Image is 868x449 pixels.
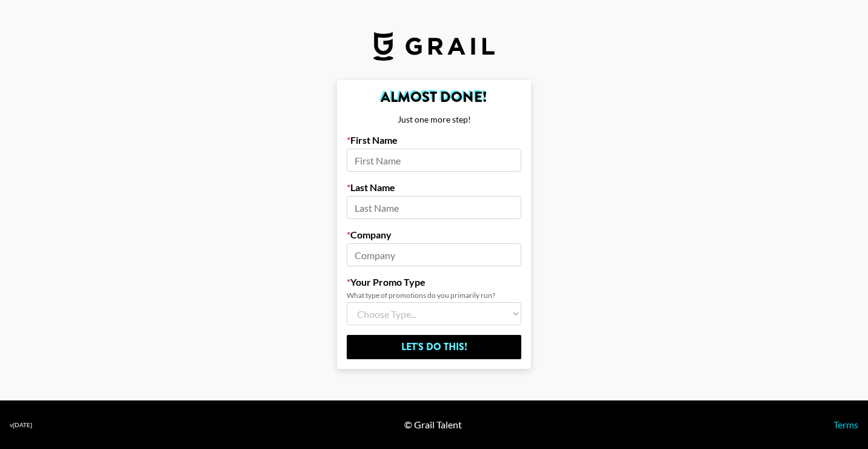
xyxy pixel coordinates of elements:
[347,243,521,266] input: Company
[347,196,521,219] input: Last Name
[833,419,858,430] a: Terms
[10,421,32,429] div: v [DATE]
[347,276,521,288] label: Your Promo Type
[347,134,521,146] label: First Name
[347,149,521,172] input: First Name
[347,90,521,104] h2: Almost Done!
[347,335,521,359] input: Let's Do This!
[404,419,462,431] div: © Grail Talent
[347,181,521,194] label: Last Name
[347,114,521,125] div: Just one more step!
[373,32,495,61] img: Grail Talent Logo
[347,229,521,241] label: Company
[347,291,521,300] div: What type of promotions do you primarily run?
